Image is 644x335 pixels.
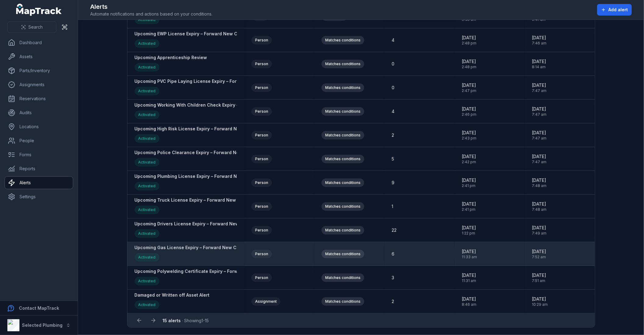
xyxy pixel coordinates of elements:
[532,35,546,46] time: 10/1/2025, 7:46:29 AM
[251,107,272,116] div: Person
[462,153,476,164] time: 8/18/2025, 2:42:45 PM
[532,249,546,255] span: [DATE]
[135,268,430,274] strong: Upcoming Polywelding Certificate Expiry – Forward New Copy To [EMAIL_ADDRESS][DOMAIN_NAME] (Front...
[462,136,476,141] span: 2:43 pm
[532,177,546,183] span: [DATE]
[532,41,546,46] span: 7:46 am
[532,272,546,278] span: [DATE]
[462,177,476,188] time: 8/18/2025, 2:41:55 PM
[163,318,209,323] span: · Showing 1 - 15
[251,273,272,282] div: Person
[135,39,159,48] div: Activated
[532,153,546,164] time: 10/1/2025, 7:47:50 AM
[532,82,546,88] span: [DATE]
[135,102,443,108] strong: Upcoming Working With Children Check Expiry – Forward New Copy To [EMAIL_ADDRESS][DOMAIN_NAME] (F...
[135,221,413,227] strong: Upcoming Drivers License Expiry – Forward New Copy To [EMAIL_ADDRESS][DOMAIN_NAME] (Front & Back ...
[392,37,394,43] span: 4
[462,177,476,183] span: [DATE]
[135,221,413,239] a: Upcoming Drivers License Expiry – Forward New Copy To [EMAIL_ADDRESS][DOMAIN_NAME] (Front & Back ...
[135,63,159,72] div: Activated
[251,60,272,68] div: Person
[322,83,364,92] div: Matches conditions
[135,301,159,309] div: Activated
[392,227,397,233] span: 22
[135,78,432,97] a: Upcoming PVC Pipe Laying License Expiry – Forward New Copy To [EMAIL_ADDRESS][DOMAIN_NAME] (Front...
[90,2,212,11] h2: Alerts
[135,102,443,121] a: Upcoming Working With Children Check Expiry – Forward New Copy To [EMAIL_ADDRESS][DOMAIN_NAME] (F...
[5,135,73,147] a: People
[532,177,546,188] time: 10/1/2025, 7:48:13 AM
[163,318,181,323] strong: 15 alerts
[392,203,393,210] span: 1
[135,16,159,24] div: Activated
[7,21,56,33] button: Search
[135,206,159,214] div: Activated
[462,35,476,41] span: [DATE]
[5,191,73,203] a: Settings
[392,298,394,305] span: 2
[16,4,62,16] a: MapTrack
[462,153,476,160] span: [DATE]
[251,297,280,306] div: Assignment
[462,249,477,259] time: 8/18/2025, 11:33:45 AM
[322,250,364,258] div: Matches conditions
[392,180,394,186] span: 9
[135,277,159,285] div: Activated
[5,149,73,161] a: Forms
[251,202,272,211] div: Person
[392,108,394,115] span: 4
[135,173,417,179] strong: Upcoming Plumbing License Expiry – Forward New Copy To [EMAIL_ADDRESS][DOMAIN_NAME] (Front & Back...
[532,255,546,259] span: 7:52 am
[608,7,628,13] span: Add alert
[532,278,546,283] span: 7:51 am
[532,272,546,283] time: 10/1/2025, 7:51:41 AM
[532,183,546,188] span: 7:48 am
[462,207,476,212] span: 2:41 pm
[5,121,73,133] a: Locations
[462,160,476,164] span: 2:42 pm
[462,201,476,212] time: 8/18/2025, 2:41:05 PM
[135,111,159,119] div: Activated
[462,225,476,231] span: [DATE]
[532,225,546,236] time: 10/1/2025, 7:49:29 AM
[532,130,546,141] time: 10/1/2025, 7:47:34 AM
[322,155,364,163] div: Matches conditions
[135,182,159,190] div: Activated
[135,78,432,84] strong: Upcoming PVC Pipe Laying License Expiry – Forward New Copy To [EMAIL_ADDRESS][DOMAIN_NAME] (Front...
[532,106,546,112] span: [DATE]
[532,35,546,41] span: [DATE]
[392,251,394,257] span: 6
[462,82,476,88] span: [DATE]
[462,106,476,112] span: [DATE]
[5,177,73,189] a: Alerts
[251,155,272,163] div: Person
[5,107,73,119] a: Audits
[135,245,406,263] a: Upcoming Gas License Expiry – Forward New Copy To [EMAIL_ADDRESS][DOMAIN_NAME] (Front & Back sepa...
[462,249,477,255] span: [DATE]
[135,158,159,167] div: Activated
[462,58,476,69] time: 8/18/2025, 2:48:20 PM
[392,85,394,91] span: 0
[462,35,476,46] time: 8/18/2025, 2:48:55 PM
[322,226,364,234] div: Matches conditions
[597,4,632,16] button: Add alert
[462,65,476,69] span: 2:48 pm
[322,202,364,211] div: Matches conditions
[251,250,272,258] div: Person
[532,201,546,212] time: 10/1/2025, 7:48:26 AM
[5,65,73,77] a: Parts/Inventory
[532,160,546,164] span: 7:47 am
[392,132,394,138] span: 2
[135,173,417,192] a: Upcoming Plumbing License Expiry – Forward New Copy To [EMAIL_ADDRESS][DOMAIN_NAME] (Front & Back...
[322,273,364,282] div: Matches conditions
[322,36,364,44] div: Matches conditions
[532,201,546,207] span: [DATE]
[251,178,272,187] div: Person
[28,24,43,30] span: Search
[532,136,546,141] span: 7:47 am
[462,41,476,46] span: 2:48 pm
[462,82,476,93] time: 8/18/2025, 2:47:29 PM
[135,253,159,262] div: Activated
[322,297,364,306] div: Matches conditions
[462,183,476,188] span: 2:41 pm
